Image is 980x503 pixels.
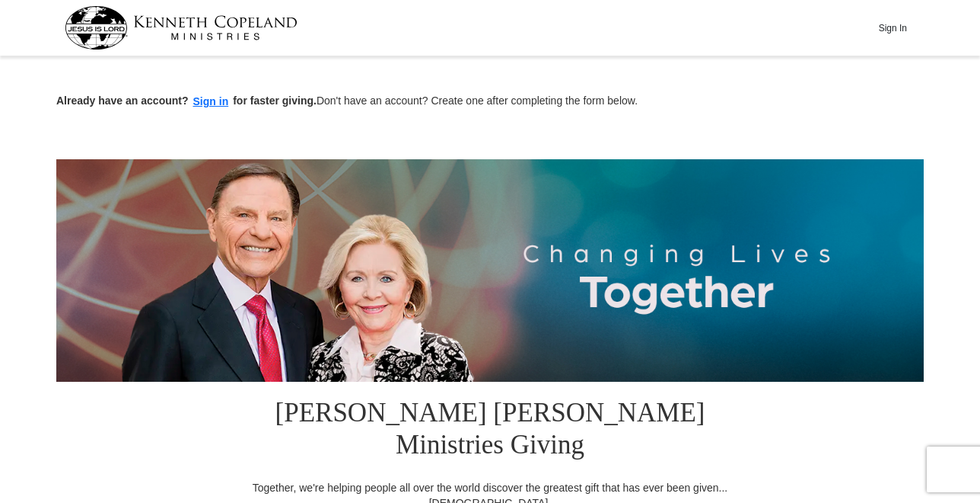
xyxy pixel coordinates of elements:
[189,93,234,111] button: Sign in
[870,16,915,40] button: Sign In
[56,93,924,111] p: Don't have an account? Create one after completing the form below.
[65,6,297,50] img: kcm-header-logo.svg
[56,95,317,107] strong: Already have an account? for faster giving.
[243,382,737,480] h1: [PERSON_NAME] [PERSON_NAME] Ministries Giving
